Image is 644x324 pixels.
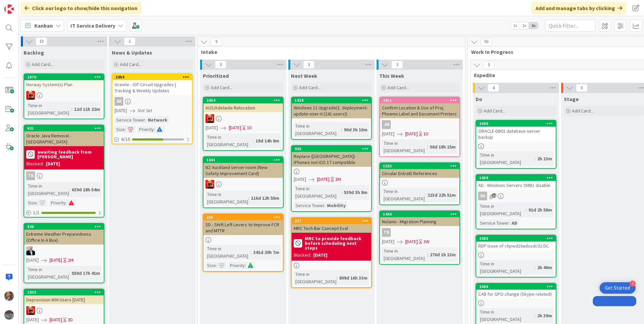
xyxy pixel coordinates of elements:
[342,126,369,133] div: 90d 3h 10m
[253,137,254,144] span: :
[380,97,459,103] div: 2011
[545,20,595,32] input: Quick Filter...
[317,176,329,183] span: [DATE]
[26,266,69,281] div: Time in [GEOGRAPHIC_DATA]
[248,194,249,202] span: :
[391,61,403,69] span: 3
[205,180,214,189] img: VN
[478,202,526,217] div: Time in [GEOGRAPHIC_DATA]
[294,202,324,209] div: Service Tower
[509,219,510,227] span: :
[203,163,283,178] div: NZ Auckland server room (New Safety Improvement Card)
[116,75,192,79] div: 2059
[510,219,519,227] div: AD
[50,257,62,264] span: [DATE]
[203,220,283,235] div: SD - SHift Left Levers to Improve FCR and MTTR
[476,284,556,290] div: 2086
[529,22,538,29] span: 3x
[299,85,321,91] span: Add Card...
[124,37,135,45] span: 1
[24,306,104,315] div: VN
[341,189,342,196] span: :
[24,91,104,100] div: VN
[37,199,38,206] span: :
[112,74,192,95] div: 2059Granite - ISP Circuit Upgrades | Tracking & Weekly Updates
[24,224,104,245] div: 836Extreme Weather Preparedness (Office In A Box)
[27,224,104,229] div: 836
[427,143,428,151] span: :
[24,125,104,131] div: 631
[605,285,630,291] div: Get Started
[203,214,283,235] div: 255SD - SHift Left Levers to Improve FCR and MTTR
[476,235,556,250] div: 2085RDP issue of chpwd16adssdc02 DC.
[423,130,428,137] div: 1D
[46,160,60,167] div: [DATE]
[380,228,459,237] div: TK
[379,72,404,79] span: This Week
[536,264,554,271] div: 2h 40m
[24,131,104,146] div: Oracle Java Removal - [GEOGRAPHIC_DATA]
[342,189,369,196] div: 539d 3h 8m
[483,61,495,69] span: 5
[24,208,104,217] div: 1/1
[70,22,115,29] b: IT Service Delivery
[380,217,459,226] div: Nutanix - Migration Planning
[50,316,62,323] span: [DATE]
[4,4,14,14] img: Visit kanbanzone.com
[24,49,44,56] span: Backlog
[26,160,44,167] div: Blocked:
[206,158,283,162] div: 1841
[205,114,214,123] img: VN
[380,103,459,118] div: Confirm Location & Use of Proj. Phoenix Label and Document Printers
[382,120,391,129] div: JM
[428,251,457,258] div: 270d 1h 13m
[476,290,556,298] div: CAB for GPO change (Skype related)
[492,193,496,198] span: 12
[476,127,556,141] div: ORACLE-DB01 database server backup
[294,270,336,285] div: Time in [GEOGRAPHIC_DATA]
[121,136,130,143] span: 6/10
[26,171,35,180] div: TK
[292,97,371,103] div: 1928
[511,22,520,29] span: 1x
[383,212,459,217] div: 1440
[335,176,341,183] div: 3M
[115,116,145,124] div: Service Tower
[228,262,245,269] div: Priority
[24,289,104,295] div: 2033
[478,219,509,227] div: Service Tower
[36,37,47,45] span: 10
[630,281,636,287] div: 3
[26,102,71,117] div: Time in [GEOGRAPHIC_DATA]
[203,214,283,220] div: 255
[206,215,283,220] div: 255
[476,181,556,190] div: AD - Windows Servers SMB1 disable
[216,262,217,269] span: :
[380,120,459,129] div: JM
[405,238,418,245] span: [DATE]
[26,199,37,206] div: Size
[428,143,457,151] div: 58d 18h 15m
[145,116,146,124] span: :
[24,224,104,230] div: 836
[24,171,104,180] div: TK
[205,262,216,269] div: Size
[26,306,35,315] img: VN
[24,74,104,80] div: 2070
[405,130,418,137] span: [DATE]
[380,163,459,169] div: 1535
[4,291,14,301] img: DP
[295,98,371,103] div: 1928
[479,284,556,289] div: 2086
[305,236,369,250] b: MRC to provide feedback before scheduling next steps
[292,103,371,118] div: Windows 11 Upgrade(1. deployment-update-user-it (241 users))
[337,274,369,282] div: 809d 16h 33m
[69,186,70,193] span: :
[382,188,425,202] div: Time in [GEOGRAPHIC_DATA]
[24,247,104,255] div: HO
[479,236,556,241] div: 2085
[112,80,192,95] div: Granite - ISP Circuit Upgrades | Tracking & Weekly Updates
[138,107,152,114] i: Not Set
[215,61,226,69] span: 3
[478,192,487,200] div: VK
